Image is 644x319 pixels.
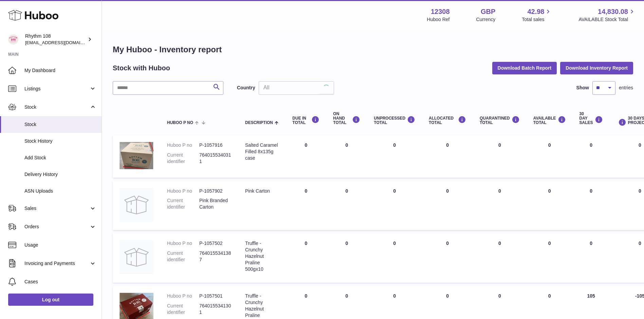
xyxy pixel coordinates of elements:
span: Delivery History [24,171,96,178]
span: entries [619,85,633,91]
dd: 7640155340311 [199,152,232,165]
img: product image [119,240,153,274]
span: 0 [498,188,501,194]
strong: GBP [481,7,495,16]
div: ALLOCATED Total [429,116,466,125]
a: Log out [8,294,93,306]
a: 42.98 Total sales [522,7,552,23]
td: 0 [367,135,422,177]
span: Huboo P no [167,121,193,125]
td: 0 [286,135,326,177]
dt: Huboo P no [167,142,199,148]
dd: P-1057916 [199,142,232,148]
span: [EMAIL_ADDRESS][DOMAIN_NAME] [25,40,100,45]
td: 0 [286,233,326,283]
td: 0 [573,181,610,230]
a: 14,830.08 AVAILABLE Stock Total [578,7,636,23]
dd: Pink Branded Carton [199,197,232,210]
span: Sales [24,205,89,212]
td: 0 [326,135,367,177]
span: 0 [498,142,501,148]
td: 0 [367,233,422,283]
div: AVAILABLE Total [533,116,566,125]
td: 0 [422,181,473,230]
td: 0 [527,233,573,283]
span: Stock [24,104,89,110]
td: 0 [527,135,573,177]
span: 0 [498,293,501,299]
h1: My Huboo - Inventory report [113,44,633,55]
div: Currency [476,16,496,23]
dd: 7640155341387 [199,250,232,263]
img: product image [119,142,153,169]
div: QUARANTINED Total [480,116,520,125]
span: Invoicing and Payments [24,260,89,267]
td: 0 [422,135,473,177]
span: Cases [24,279,96,285]
dt: Current identifier [167,197,199,210]
label: Country [237,85,255,91]
td: 0 [326,181,367,230]
span: Description [245,121,273,125]
div: Truffle - Crunchy Hazelnut Praline 500gx10 [245,240,279,272]
span: Listings [24,86,89,92]
button: Download Batch Report [492,62,557,74]
div: ON HAND Total [333,112,360,125]
dd: 7640155341301 [199,303,232,316]
span: Orders [24,224,89,230]
td: 0 [286,181,326,230]
span: 0 [498,241,501,246]
td: 0 [573,233,610,283]
span: Stock [24,121,96,128]
span: My Dashboard [24,67,96,74]
img: internalAdmin-12308@internal.huboo.com [8,34,18,45]
dt: Huboo P no [167,240,199,247]
div: Rhythm 108 [25,33,86,46]
div: DUE IN TOTAL [292,116,319,125]
label: Show [576,85,589,91]
dt: Huboo P no [167,188,199,194]
td: 0 [367,181,422,230]
span: Total sales [522,16,552,23]
h2: Stock with Huboo [113,64,170,73]
div: Huboo Ref [427,16,450,23]
span: Stock History [24,138,96,144]
dt: Huboo P no [167,293,199,299]
dd: P-1057902 [199,188,232,194]
td: 0 [527,181,573,230]
div: 30 DAY SALES [579,112,603,125]
div: Pink Carton [245,188,279,194]
span: 14,830.08 [598,7,628,16]
img: product image [119,188,153,222]
span: ASN Uploads [24,188,96,194]
div: UNPROCESSED Total [374,116,415,125]
span: 42.98 [527,7,544,16]
span: Add Stock [24,155,96,161]
dd: P-1057502 [199,240,232,247]
button: Download Inventory Report [560,62,633,74]
td: 0 [422,233,473,283]
td: 0 [326,233,367,283]
div: Salted Caramel Filled 8x135g case [245,142,279,161]
dt: Current identifier [167,250,199,263]
dt: Current identifier [167,152,199,165]
span: Usage [24,242,96,248]
dt: Current identifier [167,303,199,316]
strong: 12308 [431,7,450,16]
span: AVAILABLE Stock Total [578,16,636,23]
dd: P-1057501 [199,293,232,299]
td: 0 [573,135,610,177]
